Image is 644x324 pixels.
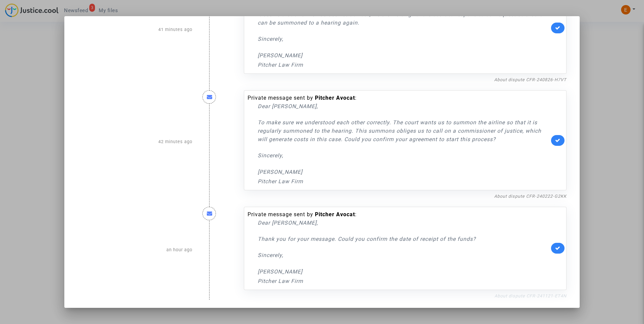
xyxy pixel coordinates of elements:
[258,168,549,176] p: [PERSON_NAME]
[258,219,549,227] p: Dear [PERSON_NAME],
[248,94,549,186] div: Private message sent by :
[494,77,567,82] a: About dispute CFR-240826-H7VT
[258,35,549,43] p: Sincerely,
[315,95,355,101] b: Pitcher Avocat
[72,200,197,300] div: an hour ago
[494,194,567,199] a: About dispute CFR-240222-G2KK
[258,10,549,27] p: It seems that this file has been struck out, we are waiting for the court to respond to our reque...
[258,118,549,143] p: To make sure we understood each other correctly. The court wants us to summon the airline so that...
[258,251,549,259] p: Sincerely,
[248,210,549,285] div: Private message sent by :
[258,277,549,285] p: Pitcher Law Firm
[72,84,197,200] div: 42 minutes ago
[258,102,549,110] p: Dear [PERSON_NAME],
[258,235,549,243] p: Thank you for your message. Could you confirm the date of receipt of the funds?
[258,267,549,276] p: [PERSON_NAME]
[258,151,549,160] p: Sincerely,
[258,61,549,69] p: Pitcher Law Firm
[258,51,549,60] p: [PERSON_NAME]
[258,177,549,186] p: Pitcher Law Firm
[315,211,355,218] b: Pitcher Avocat
[494,293,567,298] a: About dispute CFR-241121-ET4N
